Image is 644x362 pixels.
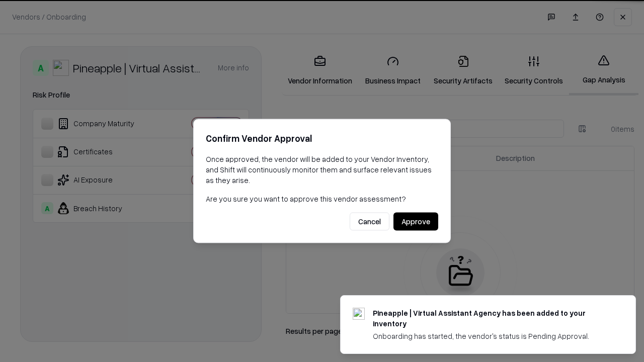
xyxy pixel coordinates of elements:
div: Onboarding has started, the vendor's status is Pending Approval. [373,331,611,341]
h2: Confirm Vendor Approval [206,131,438,146]
button: Cancel [350,213,389,231]
p: Are you sure you want to approve this vendor assessment? [206,194,438,204]
img: trypineapple.com [353,308,365,320]
p: Once approved, the vendor will be added to your Vendor Inventory, and Shift will continuously mon... [206,154,438,186]
div: Pineapple | Virtual Assistant Agency has been added to your inventory [373,308,611,329]
button: Approve [393,213,438,231]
